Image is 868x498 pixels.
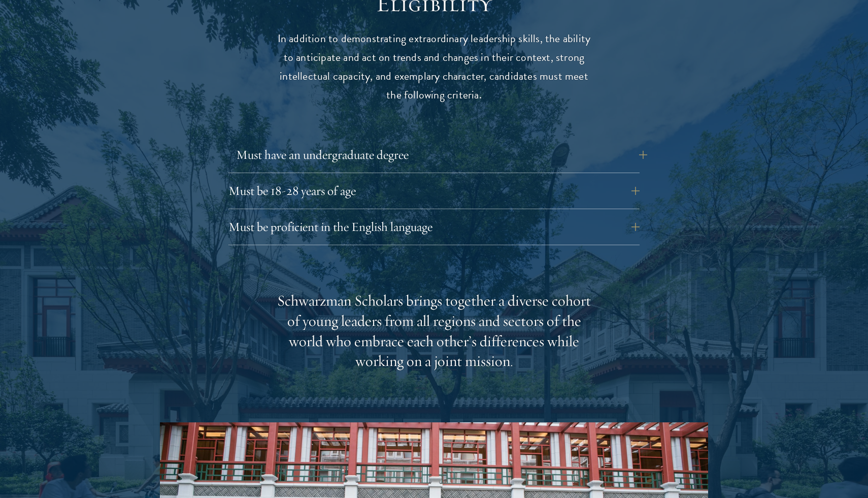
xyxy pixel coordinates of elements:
[236,143,647,167] button: Must have an undergraduate degree
[228,179,640,203] button: Must be 18-28 years of age
[277,29,591,105] p: In addition to demonstrating extraordinary leadership skills, the ability to anticipate and act o...
[277,291,591,372] div: Schwarzman Scholars brings together a diverse cohort of young leaders from all regions and sector...
[228,215,640,239] button: Must be proficient in the English language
